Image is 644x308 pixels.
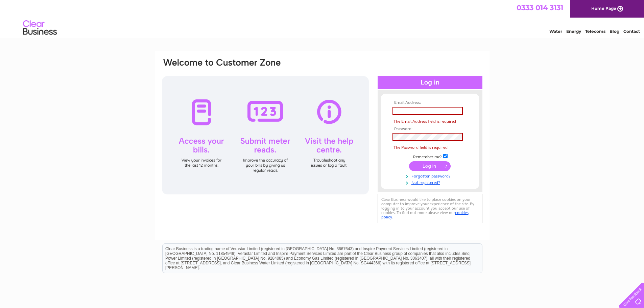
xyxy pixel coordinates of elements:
a: Telecoms [585,29,605,34]
span: The Password field is required [393,145,448,150]
a: Water [549,29,562,34]
a: cookies policy [381,210,469,219]
th: Password: [391,127,469,132]
a: Forgotten password? [392,172,469,179]
a: Not registered? [392,179,469,185]
a: 0333 014 3131 [517,3,563,12]
input: Submit [409,161,451,171]
span: The Email Address field is required [393,119,456,124]
img: logo.png [23,18,57,38]
a: Energy [566,29,581,34]
div: Clear Business is a trading name of Verastar Limited (registered in [GEOGRAPHIC_DATA] No. 3667643... [163,4,482,33]
th: Email Address: [391,100,469,105]
a: Contact [623,29,640,34]
div: Clear Business would like to place cookies on your computer to improve your experience of the sit... [378,194,482,223]
a: Blog [610,29,619,34]
td: Remember me? [391,153,469,160]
